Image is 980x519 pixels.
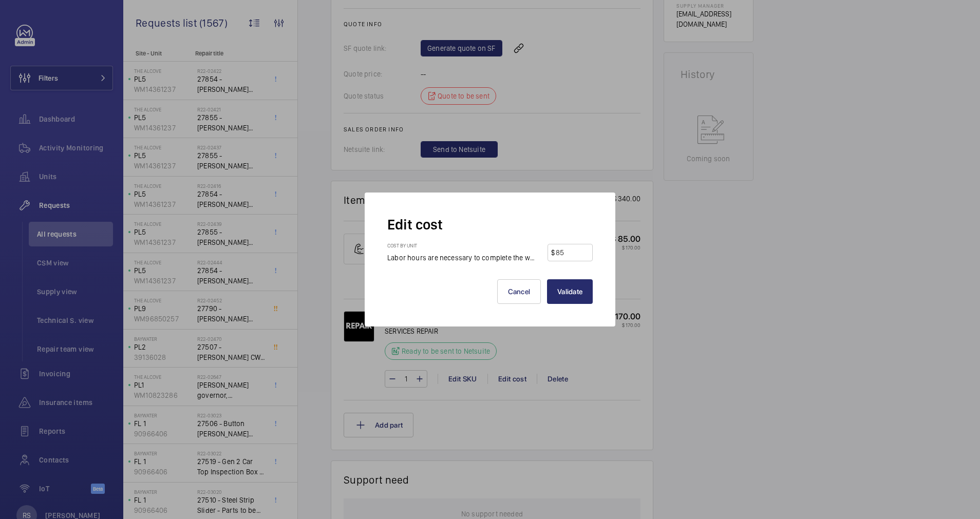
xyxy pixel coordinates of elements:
input: -- [555,244,589,261]
button: Validate [547,279,593,304]
h2: Edit cost [387,215,593,234]
h3: Cost by unit [387,242,548,253]
span: Labor hours are necessary to complete the work. [387,254,542,262]
button: Cancel [497,279,541,304]
div: $ [551,247,555,258]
